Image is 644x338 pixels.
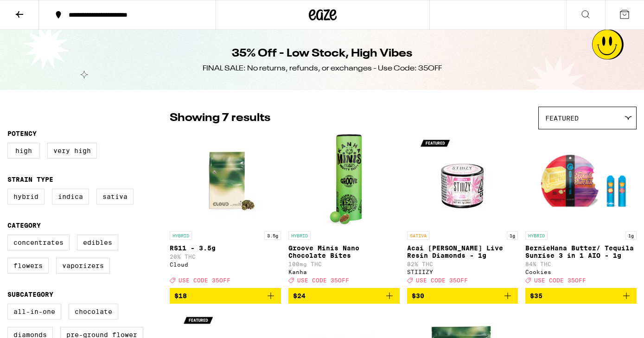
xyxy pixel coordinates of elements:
label: Edibles [77,235,118,250]
label: High [7,143,40,159]
div: Kanha [288,269,400,275]
a: Open page for BernieHana Butter/ Tequila Sunrise 3 in 1 AIO - 1g from Cookies [525,134,637,288]
a: Open page for Groove Minis Nano Chocolate Bites from Kanha [288,134,400,288]
p: 20% THC [170,254,281,260]
h1: 35% Off - Low Stock, High Vibes [232,46,412,62]
p: HYBRID [288,231,311,240]
label: Very High [47,143,97,159]
span: USE CODE 35OFF [416,277,468,283]
div: STIIIZY [407,269,518,275]
p: Showing 7 results [170,110,270,126]
label: All-In-One [7,304,61,319]
p: 100mg THC [288,261,400,267]
p: 1g [625,231,637,240]
legend: Subcategory [7,291,53,298]
img: Kanha - Groove Minis Nano Chocolate Bites [325,134,363,227]
span: Featured [545,115,579,122]
div: Cloud [170,261,281,268]
a: Open page for Acai Berry Live Resin Diamonds - 1g from STIIIZY [407,134,518,288]
p: 1g [507,231,518,240]
p: 3.5g [264,231,281,240]
span: USE CODE 35OFF [534,277,586,283]
span: $18 [174,292,187,300]
span: $30 [412,292,424,300]
span: $24 [293,292,306,300]
legend: Strain Type [7,176,53,183]
span: USE CODE 35OFF [297,277,349,283]
img: Cookies - BernieHana Butter/ Tequila Sunrise 3 in 1 AIO - 1g [525,134,637,227]
span: USE CODE 35OFF [179,277,230,283]
label: Chocolate [69,304,118,319]
label: Sativa [96,189,134,204]
p: 84% THC [525,261,637,267]
button: Add to bag [525,288,637,304]
label: Flowers [7,258,49,274]
button: Add to bag [288,288,400,304]
label: Indica [52,189,89,204]
p: Groove Minis Nano Chocolate Bites [288,244,400,259]
legend: Category [7,222,41,229]
p: HYBRID [170,231,192,240]
div: Cookies [525,269,637,275]
span: $35 [530,292,542,300]
label: Vaporizers [56,258,110,274]
legend: Potency [7,130,37,137]
p: 82% THC [407,261,518,267]
img: STIIIZY - Acai Berry Live Resin Diamonds - 1g [416,134,509,227]
span: Hi. Need any help? [6,6,67,14]
p: RS11 - 3.5g [170,244,281,252]
p: Acai [PERSON_NAME] Live Resin Diamonds - 1g [407,244,518,259]
label: Concentrates [7,235,70,250]
div: FINAL SALE: No returns, refunds, or exchanges - Use Code: 35OFF [203,64,442,74]
a: Open page for RS11 - 3.5g from Cloud [170,134,281,288]
button: Add to bag [407,288,518,304]
p: BernieHana Butter/ Tequila Sunrise 3 in 1 AIO - 1g [525,244,637,259]
img: Cloud - RS11 - 3.5g [179,134,272,227]
button: Add to bag [170,288,281,304]
p: SATIVA [407,231,429,240]
p: HYBRID [525,231,548,240]
label: Hybrid [7,189,45,204]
